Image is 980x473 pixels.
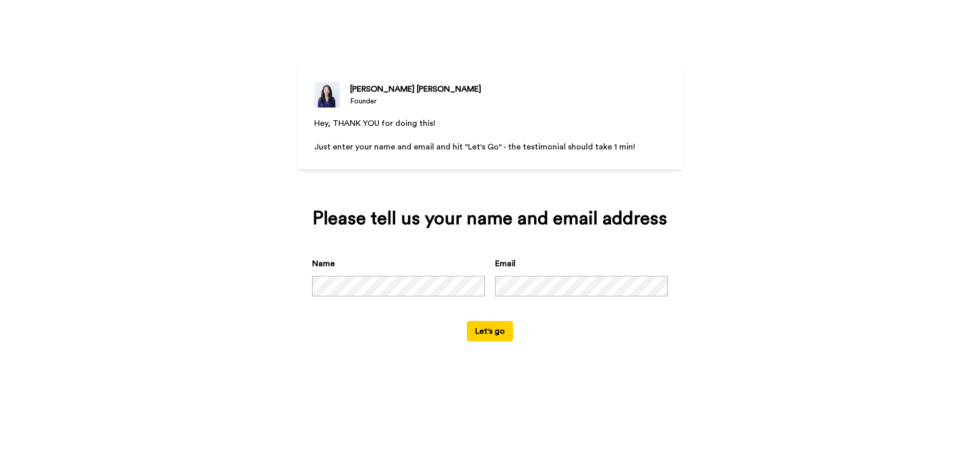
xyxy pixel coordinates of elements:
label: Name [312,257,335,270]
span: Hey, THANK YOU for doing this! [314,119,435,127]
span: Just enter your name and email and hit "Let's Go" - the testimonial should take 1 min! [314,143,635,151]
div: [PERSON_NAME] [PERSON_NAME] [350,83,481,95]
button: Let's go [467,321,513,341]
img: Founder [314,82,340,107]
div: Founder [350,96,481,106]
div: Please tell us your name and email address [312,208,668,229]
label: Email [495,257,516,270]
